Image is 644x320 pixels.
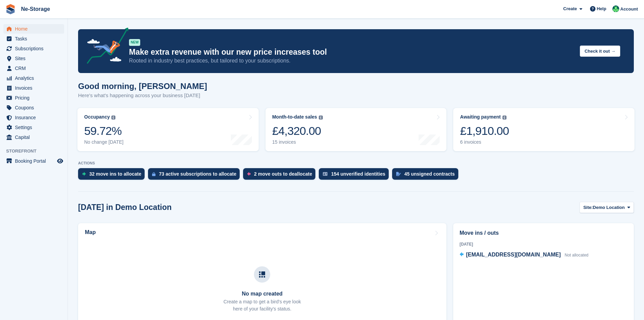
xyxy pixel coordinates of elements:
img: move_outs_to_deallocate_icon-f764333ba52eb49d3ac5e1228854f67142a1ed5810a6f6cc68b1a99e826820c5.svg [247,172,251,176]
span: Home [15,24,56,34]
span: Booking Portal [15,156,56,166]
span: Coupons [15,103,56,112]
span: Help [597,5,606,12]
span: Subscriptions [15,44,56,53]
a: menu [3,54,64,63]
a: Month-to-date sales £4,320.00 15 invoices [265,108,447,151]
a: menu [3,34,64,43]
span: Demo Location [593,204,625,211]
a: 45 unsigned contracts [392,168,462,183]
span: Sites [15,54,56,63]
p: Rooted in industry best practices, but tailored to your subscriptions. [129,57,574,65]
button: Site: Demo Location [579,202,634,213]
a: menu [3,132,64,142]
img: icon-info-grey-7440780725fd019a000dd9b08b2336e03edf1995a4989e88bcd33f0948082b44.svg [502,115,507,120]
span: CRM [15,64,56,73]
div: 154 unverified identities [331,171,385,177]
h2: Move ins / outs [460,229,627,237]
p: Here's what's happening across your business [DATE] [78,92,207,100]
img: price-adjustments-announcement-icon-8257ccfd72463d97f412b2fc003d46551f7dbcb40ab6d574587a9cd5c0d94... [81,28,129,66]
div: Occupancy [84,114,110,120]
div: 2 move outs to deallocate [254,171,312,177]
a: menu [3,123,64,132]
span: Site: [583,204,593,211]
span: Capital [15,132,56,142]
a: menu [3,113,64,122]
a: [EMAIL_ADDRESS][DOMAIN_NAME] Not allocated [460,251,589,260]
span: Storefront [6,148,68,155]
div: 32 move ins to allocate [89,171,141,177]
a: menu [3,103,64,112]
button: Check it out → [580,46,620,57]
span: Invoices [15,83,56,93]
span: Account [620,6,638,13]
div: 15 invoices [272,139,323,145]
h1: Good morning, [PERSON_NAME] [78,82,207,91]
img: move_ins_to_allocate_icon-fdf77a2bb77ea45bf5b3d319d69a93e2d87916cf1d5bf7949dd705db3b84f3ca.svg [82,172,86,176]
a: 154 unverified identities [319,168,392,183]
img: Jay Johal [612,5,619,12]
a: menu [3,44,64,53]
a: 32 move ins to allocate [78,168,148,183]
h2: Map [85,229,96,235]
span: Insurance [15,113,56,122]
a: menu [3,64,64,73]
img: active_subscription_to_allocate_icon-d502201f5373d7db506a760aba3b589e785aa758c864c3986d89f69b8ff3... [152,172,155,176]
a: menu [3,156,64,166]
img: stora-icon-8386f47178a22dfd0bd8f6a31ec36ba5ce8667c1dd55bd0f319d3a0aa187defe.svg [5,4,16,14]
div: Awaiting payment [460,114,501,120]
div: £4,320.00 [272,124,323,138]
p: Make extra revenue with our new price increases tool [129,47,574,57]
h3: No map created [223,291,301,297]
div: No change [DATE] [84,139,124,145]
div: £1,910.00 [460,124,509,138]
a: 2 move outs to deallocate [243,168,319,183]
p: ACTIONS [78,161,634,165]
a: menu [3,93,64,103]
span: Tasks [15,34,56,43]
h2: [DATE] in Demo Location [78,203,172,212]
div: 45 unsigned contracts [404,171,455,177]
img: map-icn-33ee37083ee616e46c38cad1a60f524a97daa1e2b2c8c0bc3eb3415660979fc1.svg [259,271,265,278]
a: Occupancy 59.72% No change [DATE] [77,108,259,151]
span: [EMAIL_ADDRESS][DOMAIN_NAME] [466,252,561,257]
span: Settings [15,123,56,132]
img: icon-info-grey-7440780725fd019a000dd9b08b2336e03edf1995a4989e88bcd33f0948082b44.svg [111,115,115,120]
a: Preview store [56,157,64,165]
div: 6 invoices [460,139,509,145]
a: menu [3,24,64,34]
span: Not allocated [565,253,588,257]
a: Ne-Storage [18,3,53,15]
img: verify_identity-adf6edd0f0f0b5bbfe63781bf79b02c33cf7c696d77639b501bdc392416b5a36.svg [323,172,328,176]
a: 73 active subscriptions to allocate [148,168,243,183]
div: 59.72% [84,124,124,138]
div: [DATE] [460,241,627,247]
img: icon-info-grey-7440780725fd019a000dd9b08b2336e03edf1995a4989e88bcd33f0948082b44.svg [319,115,323,120]
a: menu [3,83,64,93]
p: Create a map to get a bird's eye look here of your facility's status. [223,298,301,313]
div: 73 active subscriptions to allocate [159,171,236,177]
a: Awaiting payment £1,910.00 6 invoices [453,108,634,151]
div: Month-to-date sales [272,114,317,120]
img: contract_signature_icon-13c848040528278c33f63329250d36e43548de30e8caae1d1a13099fd9432cc5.svg [396,172,401,176]
span: Analytics [15,73,56,83]
span: Create [563,5,577,12]
span: Pricing [15,93,56,103]
a: menu [3,73,64,83]
div: NEW [129,39,140,46]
